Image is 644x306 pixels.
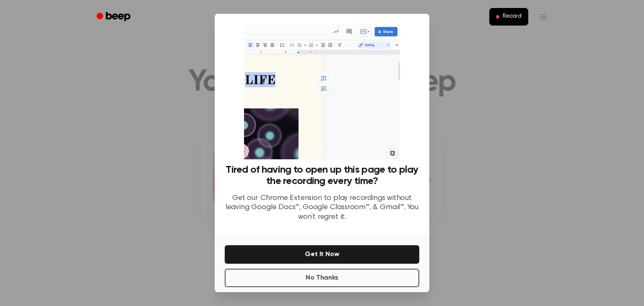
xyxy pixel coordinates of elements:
[244,24,400,159] img: Beep extension in action
[489,8,528,26] button: Record
[225,269,419,287] button: No Thanks
[225,245,419,264] button: Get It Now
[225,194,419,222] p: Get our Chrome Extension to play recordings without leaving Google Docs™, Google Classroom™, & Gm...
[91,9,138,25] a: Beep
[225,164,419,187] h3: Tired of having to open up this page to play the recording every time?
[533,7,553,27] button: Open menu
[503,13,522,21] span: Record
